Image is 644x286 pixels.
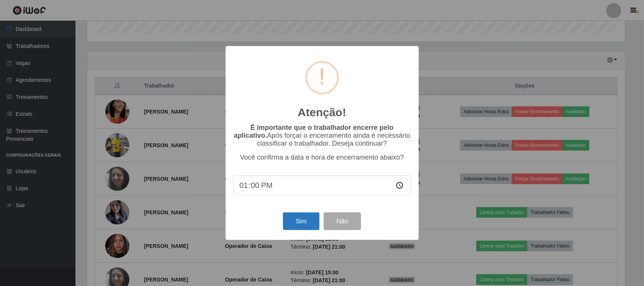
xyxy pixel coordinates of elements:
b: É importante que o trabalhador encerre pelo aplicativo. [234,124,393,139]
h2: Atenção! [298,106,346,119]
button: Sim [283,212,320,230]
p: Você confirma a data e hora de encerramento abaixo? [233,154,411,161]
button: Não [324,212,361,230]
p: Após forçar o encerramento ainda é necessário classificar o trabalhador. Deseja continuar? [233,124,411,148]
